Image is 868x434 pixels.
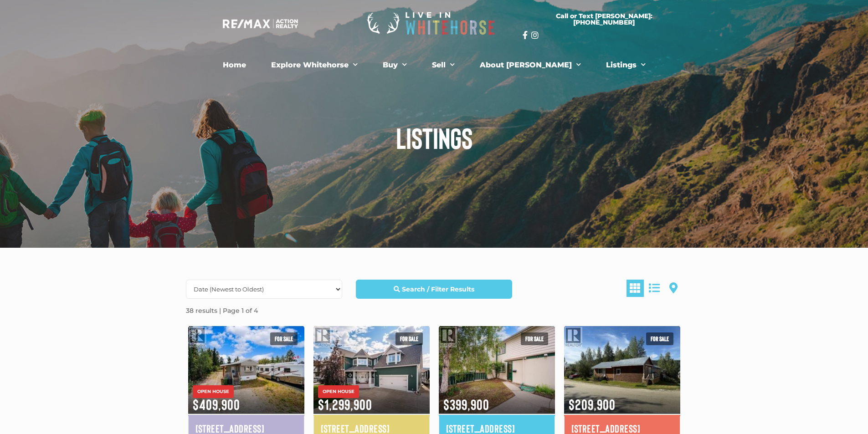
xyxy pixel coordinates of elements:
[188,324,304,415] img: 19 EAGLE PLACE, Whitehorse, Yukon
[521,332,548,345] span: For sale
[439,384,555,414] span: $399,900
[376,56,414,74] a: Buy
[184,56,685,74] nav: Menu
[564,384,680,414] span: $209,900
[564,324,680,415] img: 678 PRINCESS STREET, Dawson City, Yukon
[473,56,588,74] a: About [PERSON_NAME]
[439,324,555,415] img: 7-100 LEWES BOULEVARD, Whitehorse, Yukon
[646,332,673,345] span: For sale
[188,384,304,414] span: $409,900
[318,385,359,398] span: OPEN HOUSE
[395,332,423,345] span: For sale
[193,385,234,398] span: OPEN HOUSE
[264,56,365,74] a: Explore Whitehorse
[425,56,462,74] a: Sell
[186,306,258,315] strong: 38 results | Page 1 of 4
[599,56,652,74] a: Listings
[523,7,686,31] a: Call or Text [PERSON_NAME]: [PHONE_NUMBER]
[216,56,253,74] a: Home
[313,384,430,414] span: $1,299,900
[402,285,474,293] strong: Search / Filter Results
[534,13,675,26] span: Call or Text [PERSON_NAME]: [PHONE_NUMBER]
[179,123,689,152] h1: Listings
[313,324,430,415] img: 5 GEM PLACE, Whitehorse, Yukon
[356,280,512,299] a: Search / Filter Results
[270,332,298,345] span: For sale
